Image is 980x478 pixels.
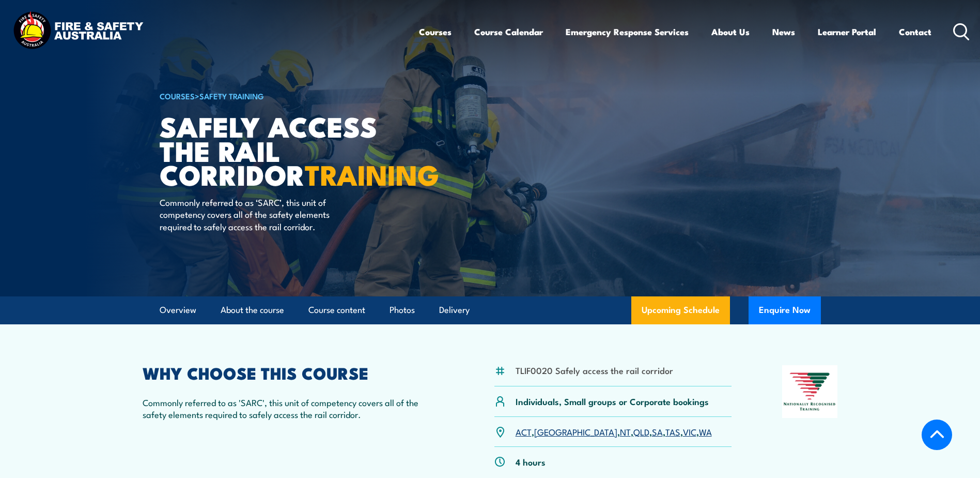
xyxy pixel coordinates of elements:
a: COURSES [160,90,195,101]
a: Overview [160,296,196,324]
h2: WHY CHOOSE THIS COURSE [143,365,444,380]
a: SA [652,425,663,438]
p: 4 hours [516,456,546,468]
p: , , , , , , , [516,426,712,438]
a: About Us [711,18,750,46]
p: Commonly referred to as ‘SARC’, this unit of competency covers all of the safety elements require... [160,196,348,232]
li: TLIF0020 Safely access the rail corridor [516,364,673,376]
a: NT [620,425,631,438]
a: QLD [633,425,649,438]
a: Courses [419,18,452,46]
a: TAS [665,425,680,438]
p: Commonly referred to as 'SARC', this unit of competency covers all of the safety elements require... [143,396,444,421]
a: Emergency Response Services [566,18,689,46]
a: Contact [899,18,931,46]
a: VIC [683,425,696,438]
a: ACT [516,425,532,438]
a: Delivery [439,296,470,324]
a: Safety Training [199,90,264,101]
h6: > [160,89,415,102]
a: Course content [308,296,365,324]
a: Photos [390,296,415,324]
p: Individuals, Small groups or Corporate bookings [516,395,709,407]
a: Course Calendar [474,18,543,46]
strong: TRAINING [305,152,439,195]
a: [GEOGRAPHIC_DATA] [534,425,617,438]
a: Upcoming Schedule [631,296,730,324]
a: News [772,18,795,46]
h1: Safely Access the Rail Corridor [160,114,415,186]
button: Enquire Now [749,296,821,324]
a: About the course [221,296,284,324]
img: Nationally Recognised Training logo. [782,365,838,418]
a: Learner Portal [818,18,876,46]
a: WA [699,425,712,438]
